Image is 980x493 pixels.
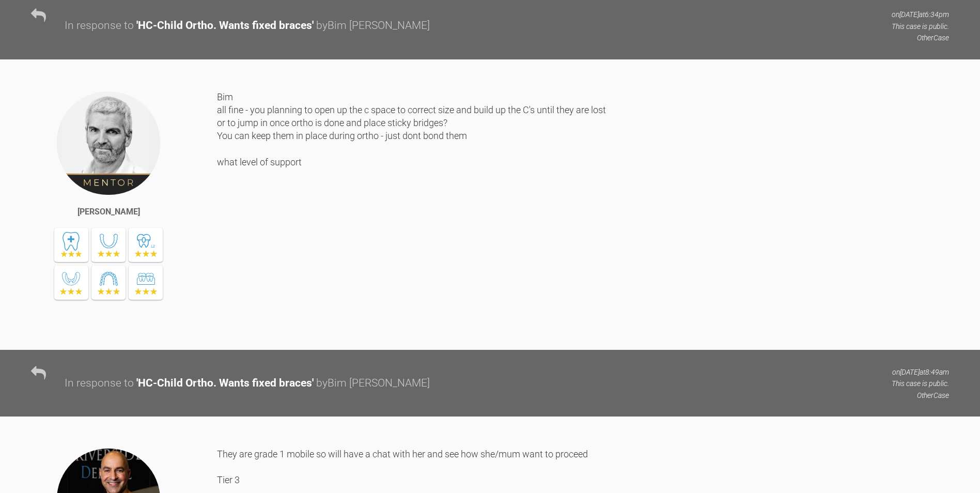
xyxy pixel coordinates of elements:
div: by Bim [PERSON_NAME] [316,375,430,392]
p: This case is public. [892,378,949,389]
p: Other Case [892,390,949,401]
p: Other Case [892,32,949,43]
img: Ross Hobson [56,90,161,196]
div: Bim all fine - you planning to open up the c space to correct size and build up the C's until the... [217,90,949,334]
p: on [DATE] at 8:49am [892,366,949,378]
p: on [DATE] at 6:34pm [892,9,949,20]
div: ' HC-Child Ortho. Wants fixed braces ' [136,375,314,392]
div: [PERSON_NAME] [77,205,140,219]
div: In response to [65,375,134,392]
div: ' HC-Child Ortho. Wants fixed braces ' [136,17,314,35]
p: This case is public. [892,21,949,32]
div: by Bim [PERSON_NAME] [316,17,430,35]
div: In response to [65,17,134,35]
